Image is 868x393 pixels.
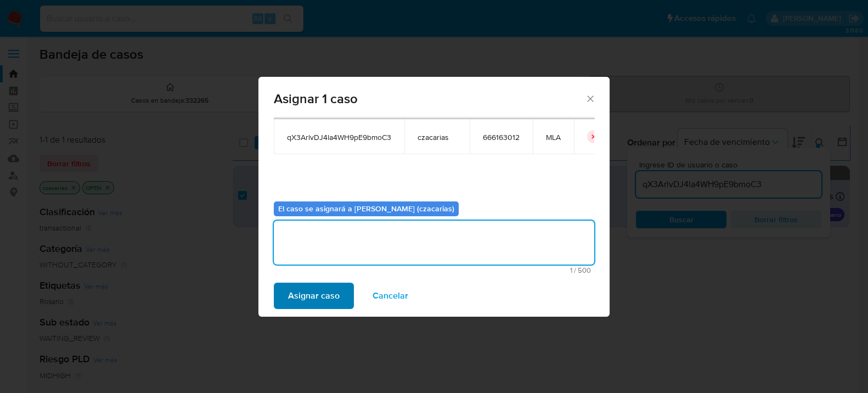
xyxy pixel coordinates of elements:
[373,284,408,308] span: Cancelar
[585,93,595,103] button: Cerrar ventana
[274,283,354,309] button: Asignar caso
[277,267,591,274] span: Máximo 500 caracteres
[358,283,422,309] button: Cancelar
[274,92,585,105] span: Asignar 1 caso
[278,203,454,214] b: El caso se asignará a [PERSON_NAME] (czacarias)
[287,132,391,142] span: qX3ArlvDJ4la4WH9pE9bmoC3
[288,284,340,308] span: Asignar caso
[546,132,561,142] span: MLA
[483,132,520,142] span: 666163012
[258,77,610,317] div: assign-modal
[587,130,600,143] button: icon-button
[418,132,456,142] span: czacarias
